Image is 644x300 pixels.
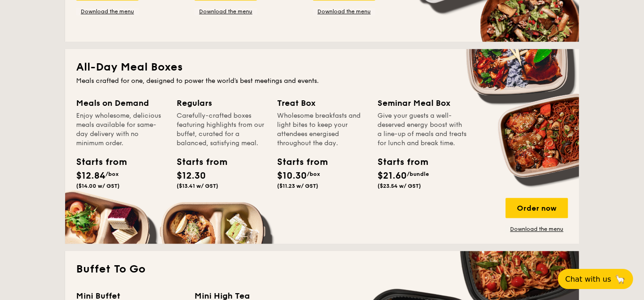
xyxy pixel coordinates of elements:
[76,8,139,15] a: Download the menu
[76,111,166,148] div: Enjoy wholesome, delicious meals available for same-day delivery with no minimum order.
[565,275,611,284] span: Chat with us
[76,60,568,75] h2: All-Day Meal Boxes
[76,76,568,86] div: Meals crafted for one, designed to power the world's best meetings and events.
[505,198,568,218] div: Order now
[105,171,119,177] span: /box
[76,170,105,181] span: $12.84
[615,274,626,284] span: 🦙
[378,111,467,148] div: Give your guests a well-deserved energy boost with a line-up of meals and treats for lunch and br...
[505,225,568,233] a: Download the menu
[277,97,366,109] div: Treat Box
[277,111,366,148] div: Wholesome breakfasts and light bites to keep your attendees energised throughout the day.
[76,155,117,169] div: Starts from
[307,171,320,177] span: /box
[76,97,166,109] div: Meals on Demand
[378,170,407,181] span: $21.60
[277,170,307,181] span: $10.30
[177,111,266,148] div: Carefully-crafted boxes featuring highlights from our buffet, curated for a balanced, satisfying ...
[177,97,266,109] div: Regulars
[177,170,206,181] span: $12.30
[313,8,375,15] a: Download the menu
[277,183,318,189] span: ($11.23 w/ GST)
[407,171,429,177] span: /bundle
[177,155,218,169] div: Starts from
[76,262,568,277] h2: Buffet To Go
[558,269,633,289] button: Chat with us🦙
[378,97,467,109] div: Seminar Meal Box
[194,8,257,15] a: Download the menu
[76,183,120,189] span: ($14.00 w/ GST)
[277,155,318,169] div: Starts from
[378,155,419,169] div: Starts from
[378,183,421,189] span: ($23.54 w/ GST)
[177,183,218,189] span: ($13.41 w/ GST)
